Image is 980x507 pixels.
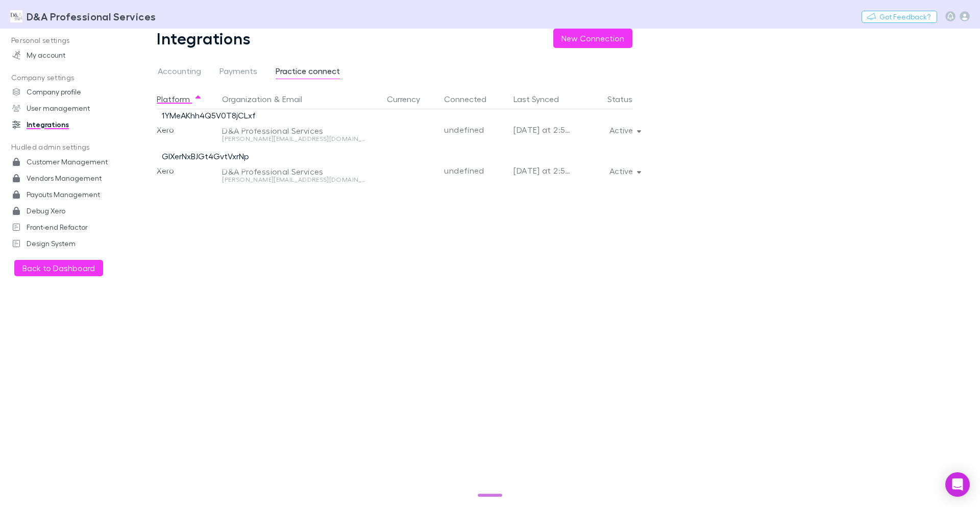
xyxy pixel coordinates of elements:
[444,150,505,191] div: undefined
[2,154,138,170] a: Customer Management
[222,177,369,183] div: [PERSON_NAME][EMAIL_ADDRESS][DOMAIN_NAME]
[2,203,138,219] a: Debug Xero
[2,141,138,154] p: Hudled admin settings
[2,34,138,47] p: Personal settings
[607,89,645,109] button: Status
[14,260,103,276] button: Back to Dashboard
[553,29,632,48] button: New Connection
[157,29,251,48] h1: Integrations
[222,136,369,142] div: [PERSON_NAME][EMAIL_ADDRESS][DOMAIN_NAME]
[444,109,505,150] div: undefined
[2,116,138,133] a: Integrations
[2,186,138,203] a: Payouts Management
[2,100,138,116] a: User management
[2,235,138,252] a: Design System
[945,472,970,497] div: Open Intercom Messenger
[444,89,499,109] button: Connected
[601,164,648,178] button: Active
[222,166,369,177] div: D&A Professional Services
[513,89,571,109] button: Last Synced
[2,71,138,84] p: Company settings
[219,66,257,79] span: Payments
[10,10,22,22] img: D&A Professional Services's Logo
[2,47,138,63] a: My account
[513,150,575,191] div: [DATE] at 2:55 AM
[282,89,302,109] button: Email
[158,66,201,79] span: Accounting
[27,10,156,22] h3: D&A Professional Services
[157,109,218,150] div: Xero
[513,109,575,150] div: [DATE] at 2:55 AM
[2,84,138,100] a: Company profile
[2,219,138,235] a: Front-end Refactor
[4,4,162,29] a: D&A Professional Services
[601,123,648,137] button: Active
[862,11,937,23] button: Got Feedback?
[162,151,249,161] a: GIXerNxBJGt4GvtVxrNp
[222,89,375,109] div: &
[387,89,432,109] button: Currency
[222,89,272,109] button: Organization
[162,110,256,120] a: 1YMeAKhh4Q5V0T8jCLxf
[276,66,340,79] span: Practice connect
[157,150,218,191] div: Xero
[2,170,138,186] a: Vendors Management
[157,89,202,109] button: Platform
[222,126,369,136] div: D&A Professional Services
